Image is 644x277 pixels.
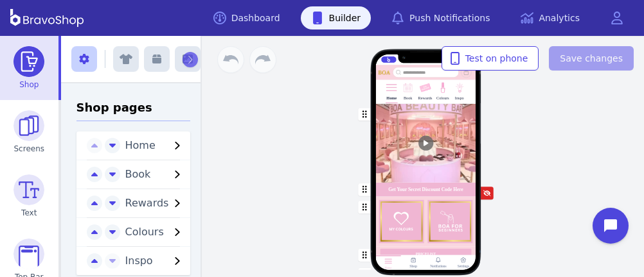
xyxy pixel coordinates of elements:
[455,96,464,101] div: Inspo
[120,253,191,269] button: Inspo
[510,6,590,29] a: Analytics
[125,168,151,180] span: Book
[409,264,417,269] div: Shop
[120,224,191,240] button: Colours
[430,264,446,269] div: Notifations
[560,52,623,65] span: Save changes
[301,6,371,29] a: Builder
[125,255,153,267] span: Inspo
[76,99,191,121] h3: Shop pages
[125,139,156,151] span: Home
[203,6,291,29] a: Dashboard
[404,96,412,101] div: Book
[549,46,634,71] button: Save changes
[442,46,539,71] button: Test on phone
[19,80,39,90] span: Shop
[375,183,476,197] button: Get Your Secret Discount Code Here
[381,6,500,29] a: Push Notifications
[375,247,476,264] button: PRICELIST
[384,266,391,269] div: Home
[120,138,191,153] button: Home
[418,96,433,101] div: Rewards
[14,144,45,154] span: Screens
[10,9,84,27] img: BravoShop
[120,167,191,182] button: Book
[125,197,169,209] span: Rewards
[21,208,37,218] span: Text
[125,226,164,238] span: Colours
[452,52,528,65] span: Test on phone
[386,96,397,101] div: Home
[120,196,191,211] button: Rewards
[457,264,469,269] div: Settings
[436,96,449,101] div: Colours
